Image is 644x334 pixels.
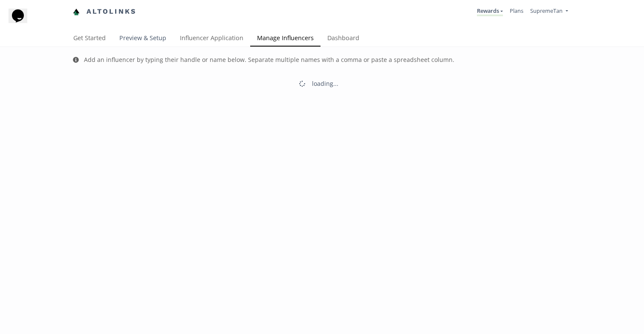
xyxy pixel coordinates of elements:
[113,30,173,47] a: Preview & Setup
[66,30,113,47] a: Get Started
[530,7,568,17] a: SupremeTan
[312,79,338,88] div: loading...
[9,9,36,34] iframe: chat widget
[250,30,321,47] a: Manage Influencers
[477,7,503,16] a: Rewards
[84,56,454,64] div: Add an influencer by typing their handle or name below. Separate multiple names with a comma or p...
[73,9,80,15] img: favicon-32x32.png
[510,7,523,15] a: Plans
[321,30,366,47] a: Dashboard
[530,7,563,15] span: SupremeTan
[73,5,137,19] a: Altolinks
[173,30,250,47] a: Influencer Application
